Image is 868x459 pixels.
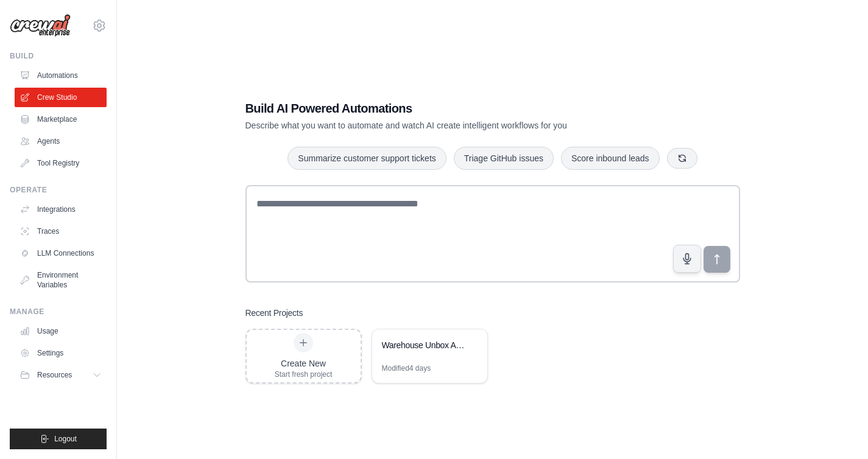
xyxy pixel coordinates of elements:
a: Marketplace [15,110,107,129]
a: Integrations [15,200,107,219]
a: Usage [15,321,107,341]
div: Start fresh project [275,370,333,379]
h1: Build AI Powered Automations [245,100,655,117]
div: Modified 4 days [382,363,431,373]
button: Click to speak your automation idea [673,245,701,273]
button: Triage GitHub issues [454,147,554,170]
img: Logo [10,14,71,37]
a: Automations [15,66,107,85]
h3: Recent Projects [245,307,303,319]
a: Traces [15,222,107,241]
a: LLM Connections [15,244,107,263]
a: Settings [15,343,107,363]
button: Logout [10,429,107,449]
div: Manage [10,307,107,317]
button: Get new suggestions [667,148,697,169]
button: Resources [15,365,107,385]
div: Build [10,51,107,61]
div: Operate [10,185,107,195]
a: Agents [15,131,107,151]
button: Summarize customer support tickets [288,147,446,170]
div: Warehouse Unbox Automation [382,339,465,351]
span: Resources [37,370,72,380]
button: Score inbound leads [561,147,660,170]
span: Logout [54,434,77,444]
p: Describe what you want to automate and watch AI create intelligent workflows for you [245,119,655,131]
a: Tool Registry [15,153,107,173]
a: Crew Studio [15,88,107,107]
a: Environment Variables [15,265,107,295]
div: Create New [275,357,333,370]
